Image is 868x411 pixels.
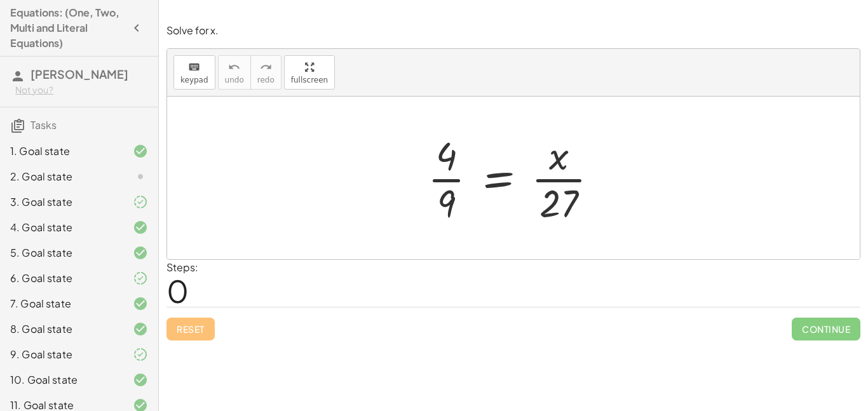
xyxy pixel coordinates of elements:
i: Task finished and correct. [133,321,148,337]
i: Task not started. [133,169,148,184]
h4: Equations: (One, Two, Multi and Literal Equations) [10,5,125,51]
i: Task finished and part of it marked as correct. [133,271,148,286]
i: Task finished and correct. [133,296,148,311]
button: redoredo [250,55,281,90]
i: Task finished and correct. [133,220,148,235]
button: keyboardkeypad [173,55,215,90]
span: redo [257,76,275,84]
span: [PERSON_NAME] [31,67,128,81]
span: Tasks [31,118,57,131]
span: undo [225,76,244,84]
i: Task finished and part of it marked as correct. [133,194,148,210]
span: fullscreen [291,76,328,84]
div: 3. Goal state [10,194,112,210]
i: Task finished and correct. [133,245,148,260]
i: Task finished and correct. [133,144,148,159]
button: fullscreen [284,55,335,90]
div: Not you? [15,84,148,97]
i: undo [228,60,240,75]
div: 1. Goal state [10,144,112,159]
button: undoundo [218,55,251,90]
div: 2. Goal state [10,169,112,184]
span: 0 [166,271,189,310]
div: 5. Goal state [10,245,112,260]
div: 8. Goal state [10,321,112,337]
div: 4. Goal state [10,220,112,235]
div: 6. Goal state [10,271,112,286]
div: 10. Goal state [10,372,112,387]
i: Task finished and correct. [133,372,148,387]
div: 9. Goal state [10,347,112,362]
div: 7. Goal state [10,296,112,311]
i: redo [260,60,272,75]
i: keyboard [188,60,200,75]
i: Task finished and part of it marked as correct. [133,347,148,362]
label: Steps: [166,260,198,274]
p: Solve for x. [166,24,860,38]
span: keypad [180,76,208,84]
